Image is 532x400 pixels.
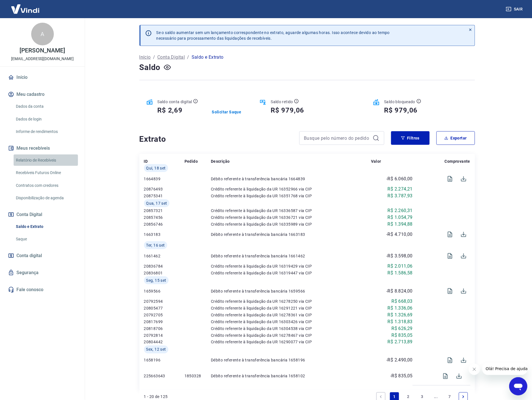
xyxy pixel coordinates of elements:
[211,288,371,294] p: Débito referente à transferência bancária 1659566
[388,305,413,312] p: R$ 1.336,06
[144,312,185,318] p: 20792705
[14,180,78,191] a: Contratos com credores
[388,207,413,214] p: R$ 2.260,31
[211,312,371,318] p: Crédito referente à liquidação da UR 16278361 via CIP
[388,214,413,221] p: R$ 1.054,79
[212,109,241,115] a: Solicitar Saque
[14,167,78,179] a: Recebíveis Futuros Online
[390,373,413,380] p: -R$ 835,05
[211,176,371,182] p: Débito referente à transferência bancária 1664839
[392,332,413,339] p: R$ 835,05
[3,4,48,9] span: Olá! Precisa de ajuda?
[7,0,44,18] img: Vindi
[146,278,166,283] span: Seg, 15 set
[482,363,527,375] iframe: Mensagem da empresa
[7,88,78,101] button: Meu cadastro
[14,221,78,232] a: Saldo e Extrato
[211,253,371,259] p: Débito referente à transferência bancária 1661462
[14,192,78,204] a: Disponibilização de agenda
[156,30,390,41] p: Se o saldo aumentar sem um lançamento correspondente no extrato, aguarde algumas horas. Isso acon...
[445,158,470,164] p: Comprovante
[391,131,430,145] button: Filtros
[443,228,457,241] span: Visualizar
[388,339,413,346] p: R$ 2.713,89
[387,253,413,259] p: -R$ 3.598,00
[144,270,185,276] p: 20836801
[211,357,371,363] p: Débito referente à transferência bancária 1658196
[144,357,185,363] p: 1658196
[144,305,185,311] p: 20805477
[7,266,78,279] a: Segurança
[144,208,185,213] p: 20857321
[211,333,371,338] p: Crédito referente à liquidação da UR 16278467 via CIP
[387,357,413,364] p: -R$ 2.490,00
[144,333,185,338] p: 20792814
[388,270,413,276] p: R$ 1.586,58
[211,215,371,220] p: Crédito referente à liquidação da UR 16336721 via CIP
[14,113,78,125] a: Dados de login
[146,200,167,206] span: Qua, 17 set
[144,176,185,182] p: 1664839
[388,318,413,325] p: R$ 1.318,83
[144,215,185,220] p: 20857456
[11,56,74,62] p: [EMAIL_ADDRESS][DOMAIN_NAME]
[144,232,185,237] p: 1663183
[469,364,480,375] iframe: Fechar mensagem
[14,126,78,137] a: Informe de rendimentos
[20,48,65,54] p: [PERSON_NAME]
[443,354,457,367] span: Visualizar
[144,394,168,400] p: 1 - 20 de 125
[158,99,192,105] p: Saldo conta digital
[31,23,54,45] div: A
[14,101,78,112] a: Dados da conta
[443,172,457,186] span: Visualizar
[7,283,78,296] a: Fale conosco
[211,373,371,379] p: Débito referente à transferência bancária 1658102
[443,249,457,263] span: Visualizar
[7,249,78,262] a: Conta digital
[144,221,185,227] p: 20856746
[158,106,183,115] h5: R$ 2,69
[388,312,413,318] p: R$ 1.326,69
[144,253,185,259] p: 1661462
[7,71,78,84] a: Início
[146,347,166,352] span: Sex, 12 set
[14,155,78,166] a: Relatório de Recebíveis
[157,54,185,61] a: Conta Digital
[388,192,413,199] p: R$ 3.787,93
[144,299,185,304] p: 20792594
[388,263,413,270] p: R$ 2.011,06
[457,172,470,186] span: Download
[139,62,161,73] h4: Saldo
[144,193,185,199] p: 20875341
[139,54,151,61] a: Início
[271,106,304,115] h5: R$ 979,06
[144,339,185,345] p: 20804442
[185,158,198,164] p: Pedido
[211,263,371,269] p: Crédito referente à liquidação da UR 16319429 via CIP
[144,158,148,164] p: ID
[211,270,371,276] p: Crédito referente à liquidação da UR 16319447 via CIP
[304,134,370,142] input: Busque pelo número do pedido
[16,252,42,260] span: Conta digital
[7,208,78,221] button: Conta Digital
[387,175,413,182] p: -R$ 6.060,00
[211,158,230,164] p: Descrição
[139,134,293,145] h4: Extrato
[387,231,413,238] p: -R$ 4.710,00
[371,158,381,164] p: Valor
[271,99,293,105] p: Saldo retido
[388,221,413,228] p: R$ 1.394,88
[436,131,475,145] button: Exportar
[211,299,371,304] p: Crédito referente à liquidação da UR 16278250 via CIP
[144,263,185,269] p: 20836784
[452,369,466,383] span: Download
[211,221,371,227] p: Crédito referente à liquidação da UR 16335989 via CIP
[144,319,185,325] p: 20817699
[144,186,185,192] p: 20876493
[211,186,371,192] p: Crédito referente à liquidação da UR 16352966 via CIP
[457,249,470,263] span: Download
